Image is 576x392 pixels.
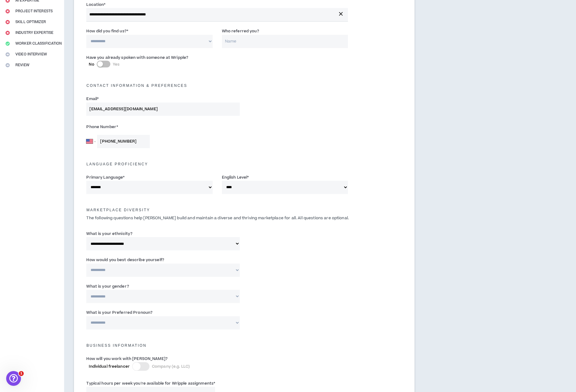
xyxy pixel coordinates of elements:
[82,162,406,166] h5: Language Proficiency
[86,354,167,364] label: How will you work with [PERSON_NAME]?
[86,172,125,182] label: Primary Language
[108,2,119,14] div: Close
[59,28,76,34] div: • [DATE]
[82,192,123,217] button: Help
[14,208,27,212] span: Home
[86,122,239,132] label: Phone Number
[82,343,406,348] h5: Business Information
[82,208,406,212] h5: Marketplace Diversity
[86,53,188,63] label: Have you already spoken with someone at Wripple?
[113,62,120,67] span: Yes
[86,94,99,104] label: Email
[89,364,130,369] span: Individual freelancer
[222,26,259,36] label: Who referred you?
[86,26,128,36] label: How did you find us?
[28,162,95,175] button: Send us a message
[152,364,190,369] span: Company (e.g. LLC)
[86,103,239,116] input: Enter Email
[222,35,348,48] input: Name
[86,308,153,317] label: What is your Preferred Pronoun?
[41,192,82,217] button: Messages
[222,172,249,182] label: English Level
[89,62,94,67] span: No
[22,22,333,27] span: Hey there 👋 Welcome to Wripple 🙌 Take a look around! If you have any questions, just reply to thi...
[19,371,24,376] span: 1
[50,208,73,212] span: Messages
[22,28,58,34] div: [PERSON_NAME]
[86,378,215,388] label: Typical hours per week you're available for Wripple assignments
[7,22,19,34] img: Profile image for Morgan
[82,215,406,221] p: The following questions help [PERSON_NAME] build and maintain a diverse and thriving marketplace ...
[6,371,21,386] iframe: To enrich screen reader interactions, please activate Accessibility in Grammarly extension settings
[98,208,108,212] span: Help
[86,255,164,265] label: How would you best describe yourself?
[86,281,129,291] label: What is your gender?
[46,3,79,13] h1: Messages
[97,61,110,67] button: NoYes
[86,229,133,239] label: What is your ethnicity?
[82,83,406,88] h5: Contact Information & preferences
